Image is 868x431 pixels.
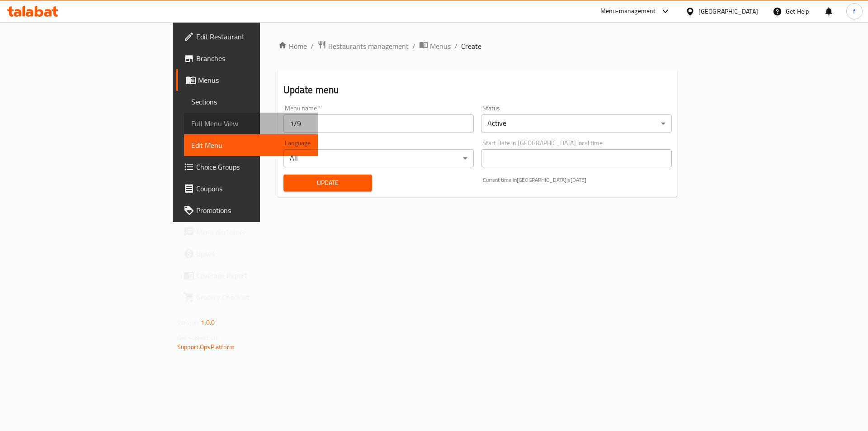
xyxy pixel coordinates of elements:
[184,113,318,134] a: Full Menu View
[196,248,311,259] span: Upsell
[483,176,672,184] p: Current time in [GEOGRAPHIC_DATA] is [DATE]
[196,270,311,281] span: Coverage Report
[283,175,373,191] button: Update
[283,114,474,133] input: Please enter Menu name
[196,183,311,194] span: Coupons
[176,199,318,221] a: Promotions
[278,40,677,52] nav: breadcrumb
[196,292,311,303] span: Grocery Checklist
[291,177,365,189] span: Update
[196,227,311,237] span: Menu disclaimer
[184,91,318,113] a: Sections
[430,41,451,52] span: Menus
[196,161,311,172] span: Choice Groups
[191,140,311,151] span: Edit Menu
[419,40,451,52] a: Menus
[176,156,318,178] a: Choice Groups
[196,205,311,216] span: Promotions
[177,332,219,344] span: Get support on:
[176,221,318,243] a: Menu disclaimer
[454,41,458,52] li: /
[176,26,318,47] a: Edit Restaurant
[481,114,672,133] div: Active
[201,317,215,328] span: 1.0.0
[198,75,311,85] span: Menus
[177,341,235,353] a: Support.OpsPlatform
[283,149,474,167] div: All
[196,53,311,64] span: Branches
[317,40,409,52] a: Restaurants management
[184,134,318,156] a: Edit Menu
[698,6,758,16] div: [GEOGRAPHIC_DATA]
[196,31,311,42] span: Edit Restaurant
[853,6,855,16] span: f
[412,41,415,52] li: /
[600,6,656,17] div: Menu-management
[191,96,311,107] span: Sections
[176,47,318,69] a: Branches
[176,178,318,199] a: Coupons
[177,317,199,328] span: Version:
[176,286,318,308] a: Grocery Checklist
[328,41,409,52] span: Restaurants management
[461,41,481,52] span: Create
[176,69,318,91] a: Menus
[283,83,672,97] h2: Update menu
[176,265,318,286] a: Coverage Report
[176,243,318,265] a: Upsell
[191,118,311,129] span: Full Menu View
